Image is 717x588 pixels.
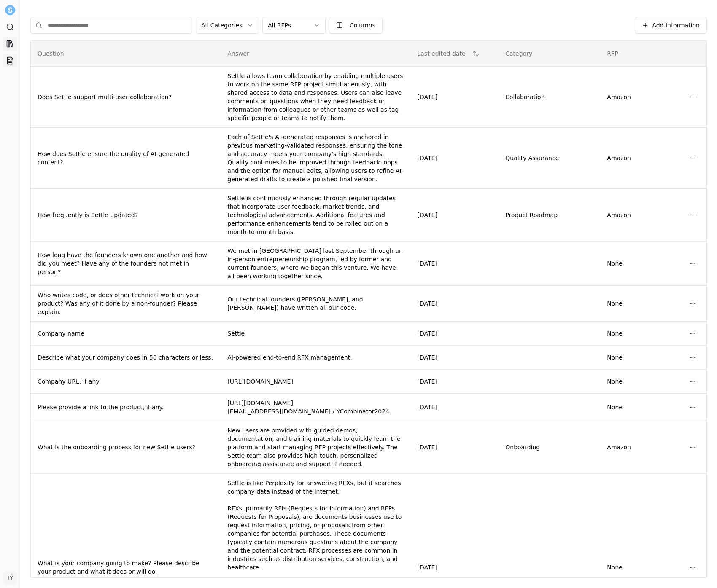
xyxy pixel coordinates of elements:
span: Each of Settle's AI-generated responses is anchored in previous marketing-validated responses, en... [227,134,403,183]
td: [DATE] [411,346,499,370]
td: Company URL, if any [31,370,221,394]
td: How does Settle ensure the quality of AI-generated content? [31,128,221,189]
button: TY [3,571,17,585]
span: We met in [GEOGRAPHIC_DATA] last September through an in-person entrepreneurship program, led by ... [227,247,403,279]
img: Settle [5,5,15,15]
td: Company name [31,322,221,346]
span: [URL][DOMAIN_NAME] [227,378,293,385]
td: Amazon [600,421,679,474]
th: RFP [600,41,679,67]
span: Our technical founders ([PERSON_NAME], and [PERSON_NAME]) have written all our code. [227,296,363,311]
td: [DATE] [411,128,499,189]
span: Add Information [652,21,700,30]
th: Answer [221,41,410,67]
td: None [600,242,679,286]
td: [DATE] [411,370,499,394]
span: Settle [227,330,245,337]
td: [DATE] [411,322,499,346]
td: Does Settle support multi-user collaboration? [31,67,221,128]
td: [DATE] [411,394,499,421]
td: [DATE] [411,242,499,286]
td: None [600,346,679,370]
a: Search [3,20,17,34]
td: How frequently is Settle updated? [31,189,221,242]
td: None [600,394,679,421]
span: Columns [350,21,375,30]
a: Library [3,37,17,51]
td: None [600,322,679,346]
td: Amazon [600,189,679,242]
td: Describe what your company does in 50 characters or less. [31,346,221,370]
td: [DATE] [411,67,499,128]
button: Last edited date [418,46,479,61]
span: Settle allows team collaboration by enabling multiple users to work on the same RFP project simul... [227,72,403,121]
button: Settle [3,3,17,17]
td: Onboarding [499,421,600,474]
button: Columns [329,17,383,34]
td: [DATE] [411,189,499,242]
td: Amazon [600,67,679,128]
button: Add Information [635,17,707,34]
span: [URL][DOMAIN_NAME] [EMAIL_ADDRESS][DOMAIN_NAME] / YCombinator2024 [227,400,389,415]
td: What is the onboarding process for new Settle users? [31,421,221,474]
span: Settle is continuously enhanced through regular updates that incorporate user feedback, market tr... [227,195,396,235]
td: [DATE] [411,286,499,322]
td: Collaboration [499,67,600,128]
td: None [600,286,679,322]
th: Category [499,41,600,67]
th: Question [31,41,221,67]
td: Product Roadmap [499,189,600,242]
span: AI-powered end-to-end RFX management. [227,354,352,361]
a: Projects [3,54,17,67]
span: New users are provided with guided demos, documentation, and training materials to quickly learn ... [227,427,400,467]
td: Quality Assurance [499,128,600,189]
td: Who writes code, or does other technical work on your product? Was any of it done by a non-founde... [31,286,221,322]
td: Amazon [600,128,679,189]
td: [DATE] [411,421,499,474]
td: Please provide a link to the product, if any. [31,394,221,421]
td: How long have the founders known one another and how did you meet? Have any of the founders not m... [31,242,221,286]
td: None [600,370,679,394]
